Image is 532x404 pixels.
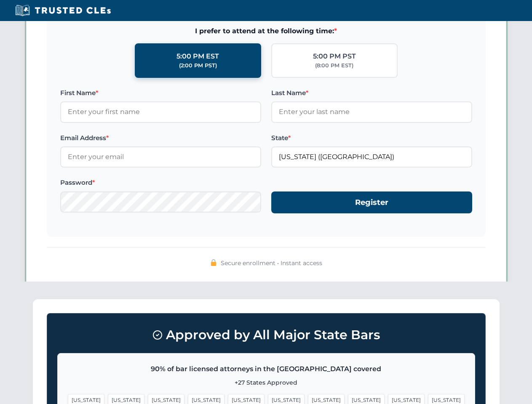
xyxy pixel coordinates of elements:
[210,259,217,266] img: 🔒
[57,324,475,346] h3: Approved by All Major State Bars
[13,4,113,17] img: Trusted CLEs
[271,88,472,98] label: Last Name
[60,88,261,98] label: First Name
[68,364,465,375] p: 90% of bar licensed attorneys in the [GEOGRAPHIC_DATA] covered
[60,26,472,37] span: I prefer to attend at the following time:
[60,146,261,167] input: Enter your email
[271,146,472,167] input: California (CA)
[315,61,353,70] div: (8:00 PM EST)
[271,191,472,214] button: Register
[68,378,465,387] p: +27 States Approved
[60,101,261,122] input: Enter your first name
[271,101,472,122] input: Enter your last name
[176,51,219,62] div: 5:00 PM EST
[60,133,261,143] label: Email Address
[271,133,472,143] label: State
[221,258,322,268] span: Secure enrollment • Instant access
[313,51,356,62] div: 5:00 PM PST
[60,178,261,188] label: Password
[179,61,217,70] div: (2:00 PM PST)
